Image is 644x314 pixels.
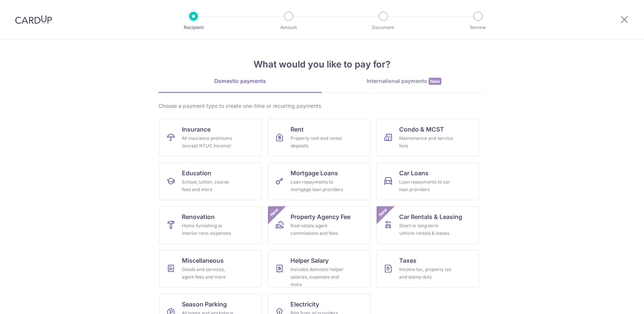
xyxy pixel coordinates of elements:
div: Income tax, property tax and stamp duty [399,266,453,281]
div: Loan repayments to car loan providers [399,178,453,193]
a: EducationSchool, tuition, course fees and more [159,162,262,200]
div: Real estate agent commissions and fees [290,222,345,237]
div: Domestic payments [158,77,322,85]
a: Condo & MCSTMaintenance and service fees [377,119,479,156]
p: Recipient [166,24,221,31]
span: Mortgage Loans [290,168,338,178]
p: Review [450,24,506,31]
span: New [268,206,280,219]
span: Renovation [182,212,215,221]
div: International payments [322,77,486,85]
a: Mortgage LoansLoan repayments to mortgage loan providers [268,162,370,200]
a: Car Rentals & LeasingShort or long‑term vehicle rentals & leasesNew [377,206,479,244]
p: Amount [261,24,317,31]
div: Goods and services, agent fees and more [182,266,236,281]
span: Condo & MCST [399,125,444,134]
iframe: Opens a widget where you can find more information [596,291,636,310]
span: Education [182,168,211,178]
span: Taxes [399,256,417,265]
span: Car Loans [399,168,429,178]
span: Electricity [290,300,319,309]
a: Helper SalaryIncludes domestic helper salaries, expenses and more [268,250,370,288]
a: TaxesIncome tax, property tax and stamp duty [377,250,479,288]
a: RentProperty rent and rental deposits [268,119,370,156]
img: CardUp [15,15,52,24]
div: Loan repayments to mortgage loan providers [290,178,345,193]
div: Property rent and rental deposits [290,135,345,150]
span: Rent [290,125,304,134]
a: RenovationHome furnishing or interior reno-expenses [159,206,262,244]
span: Car Rentals & Leasing [399,212,462,221]
div: Maintenance and service fees [399,135,453,150]
span: Property Agency Fee [290,212,350,221]
div: School, tuition, course fees and more [182,178,236,193]
span: Helper Salary [290,256,329,265]
div: Home furnishing or interior reno-expenses [182,222,236,237]
a: InsuranceAll insurance premiums (except NTUC Income) [159,119,262,156]
p: Document [355,24,411,31]
span: Season Parking [182,300,227,309]
a: Car LoansLoan repayments to car loan providers [377,162,479,200]
span: Insurance [182,125,211,134]
div: Short or long‑term vehicle rentals & leases [399,222,453,237]
h4: What would you like to pay for? [158,58,486,71]
div: All insurance premiums (except NTUC Income) [182,135,236,150]
span: New [429,78,441,85]
div: Choose a payment type to create one-time or recurring payments. [158,102,486,110]
span: Miscellaneous [182,256,224,265]
span: New [377,206,389,219]
a: MiscellaneousGoods and services, agent fees and more [159,250,262,288]
a: Property Agency FeeReal estate agent commissions and feesNew [268,206,370,244]
div: Includes domestic helper salaries, expenses and more [290,266,345,288]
